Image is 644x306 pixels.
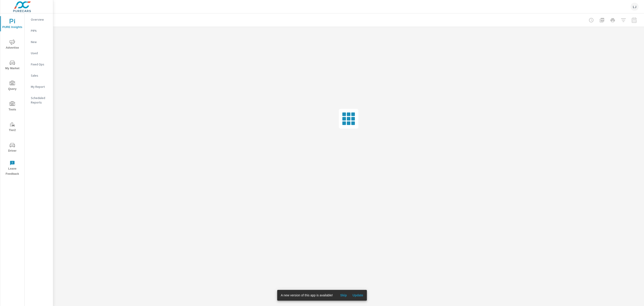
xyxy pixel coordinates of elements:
div: Fixed Ops [25,61,53,68]
div: LJ [631,3,639,11]
span: Query [2,81,23,92]
p: PIPA [31,28,49,33]
button: Update [351,292,365,299]
span: Advertise [2,39,23,50]
p: Overview [31,17,49,22]
span: Leave Feedback [2,160,23,177]
span: Skip [338,293,349,297]
p: Sales [31,73,49,78]
span: Tools [2,101,23,112]
span: A new version of this app is available! [281,293,333,297]
div: Sales [25,72,53,79]
div: Used [25,50,53,56]
p: My Report [31,84,49,89]
span: My Market [2,60,23,71]
button: Skip [336,292,351,299]
div: My Report [25,83,53,90]
span: Tier2 [2,122,23,133]
div: Overview [25,16,53,23]
p: Scheduled Reports [31,96,49,105]
div: PIPA [25,27,53,34]
p: New [31,40,49,44]
p: Used [31,51,49,55]
span: PURE Insights [2,19,23,30]
span: Driver [2,142,23,153]
div: New [25,39,53,45]
p: Fixed Ops [31,62,49,67]
div: Scheduled Reports [25,95,53,106]
span: Update [352,293,363,297]
div: nav menu [0,13,24,178]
